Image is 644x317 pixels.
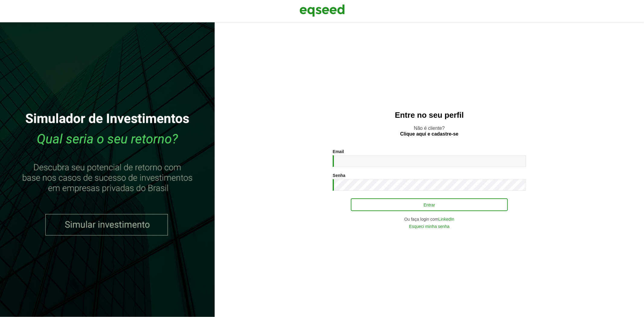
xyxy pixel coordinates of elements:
a: Esqueci minha senha [409,224,450,229]
label: Senha [333,173,345,178]
button: Entrar [351,198,508,211]
h2: Entre no seu perfil [227,111,632,120]
a: Clique aqui e cadastre-se [400,132,459,136]
p: Não é cliente? [227,125,632,137]
div: Ou faça login com [333,217,526,221]
a: LinkedIn [438,217,454,221]
img: EqSeed Logo [300,3,345,18]
label: Email [333,149,344,154]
